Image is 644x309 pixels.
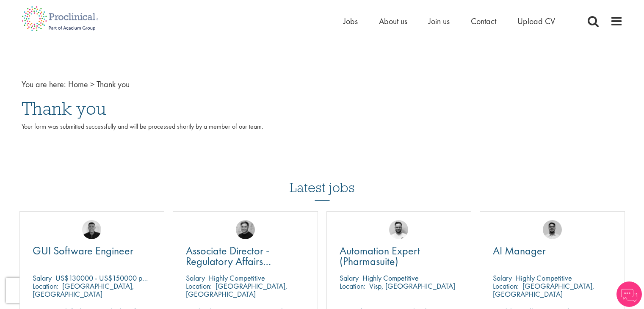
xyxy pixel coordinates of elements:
span: Salary [340,273,359,283]
p: Highly Competitive [209,273,265,283]
p: Your form was submitted successfully and will be processed shortly by a member of our team. [22,122,623,141]
img: Christian Andersen [82,220,101,239]
p: Highly Competitive [516,273,572,283]
a: GUI Software Engineer [33,246,152,256]
a: breadcrumb link [68,79,88,90]
p: [GEOGRAPHIC_DATA], [GEOGRAPHIC_DATA] [186,281,287,299]
span: Location: [33,281,58,291]
a: Join us [428,16,450,27]
a: AI Manager [493,246,612,256]
iframe: reCAPTCHA [6,278,114,303]
img: Emile De Beer [389,220,408,239]
p: [GEOGRAPHIC_DATA], [GEOGRAPHIC_DATA] [493,281,594,299]
a: Jobs [343,16,358,27]
span: Location: [186,281,212,291]
span: Salary [186,273,205,283]
img: Timothy Deschamps [543,220,562,239]
span: Automation Expert (Pharmasuite) [340,243,420,268]
h3: Latest jobs [290,159,355,201]
span: Salary [493,273,512,283]
a: About us [379,16,407,27]
span: GUI Software Engineer [33,243,133,258]
p: [GEOGRAPHIC_DATA], [GEOGRAPHIC_DATA] [33,281,134,299]
span: Location: [493,281,519,291]
span: Associate Director - Regulatory Affairs Consultant [186,243,271,279]
p: Visp, [GEOGRAPHIC_DATA] [369,281,455,291]
span: Thank you [97,79,130,90]
span: Salary [33,273,52,283]
a: Contact [471,16,496,27]
p: Highly Competitive [362,273,419,283]
span: AI Manager [493,243,546,258]
a: Upload CV [517,16,555,27]
span: You are here: [22,79,66,90]
a: Automation Expert (Pharmasuite) [340,246,459,267]
img: Peter Duvall [236,220,255,239]
span: > [90,79,94,90]
span: Location: [340,281,365,291]
a: Associate Director - Regulatory Affairs Consultant [186,246,305,267]
span: Thank you [22,97,106,120]
img: Chatbot [616,281,642,307]
p: US$130000 - US$150000 per annum [55,273,169,283]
